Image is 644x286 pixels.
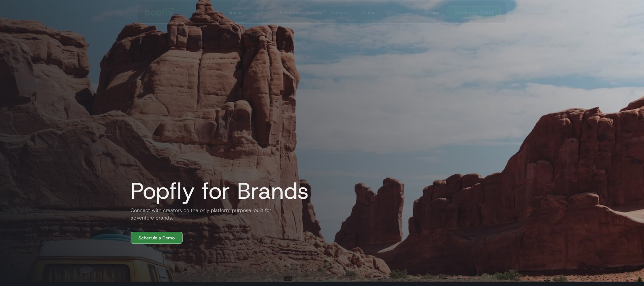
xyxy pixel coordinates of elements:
[229,9,242,15] div: Brands
[277,1,300,23] a: Platform
[358,1,380,23] a: Contact
[126,207,277,222] h2: Connect with creators on the only platform purpose-built for adventure brands.
[126,178,309,203] h1: Popfly for Brands
[141,3,181,22] a: home
[252,9,270,15] div: Creators
[131,232,183,244] a: Schedule a Demo
[429,9,440,15] div: Login
[280,9,297,15] div: Platform
[361,9,377,15] div: Contact
[226,1,245,23] a: Brands
[250,1,272,23] a: Creators
[427,9,443,15] a: Login
[329,1,353,23] a: Company
[307,9,321,15] div: Pricing
[305,1,324,23] a: Pricing
[331,9,351,15] div: Company
[447,6,501,18] a: Get Started [DATE]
